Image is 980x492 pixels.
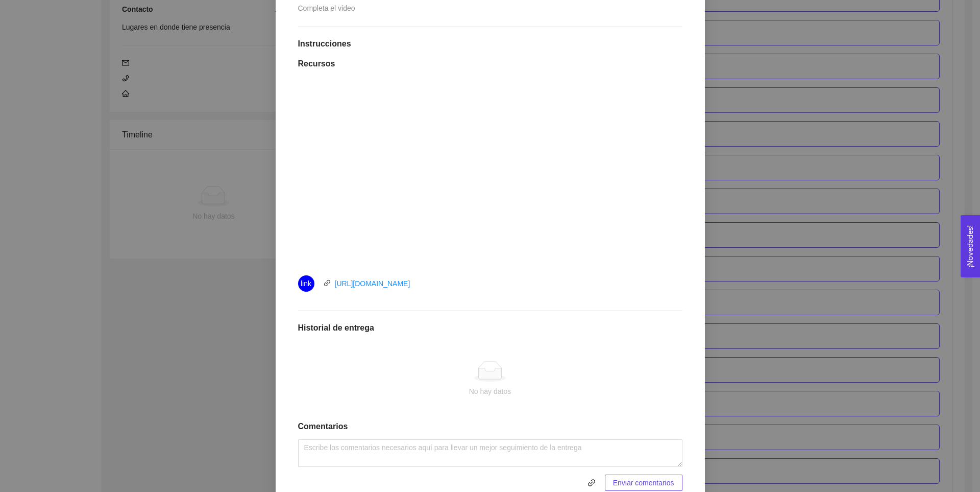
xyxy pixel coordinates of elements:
span: link [324,279,331,287]
button: Open Feedback Widget [961,215,980,277]
div: No hay datos [306,386,674,397]
h1: Recursos [298,59,682,69]
span: link [584,479,599,487]
iframe: 01 Cosme Ciclo de vida del Desarrollando Software [327,81,653,265]
h1: Instrucciones [298,39,682,49]
button: Enviar comentarios [605,475,682,491]
span: Completa el video [298,4,355,12]
span: link [583,479,600,487]
span: link [301,275,311,292]
h1: Comentarios [298,421,682,432]
button: link [583,475,600,491]
h1: Historial de entrega [298,323,682,333]
a: [URL][DOMAIN_NAME] [335,279,410,288]
span: Enviar comentarios [613,477,674,488]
